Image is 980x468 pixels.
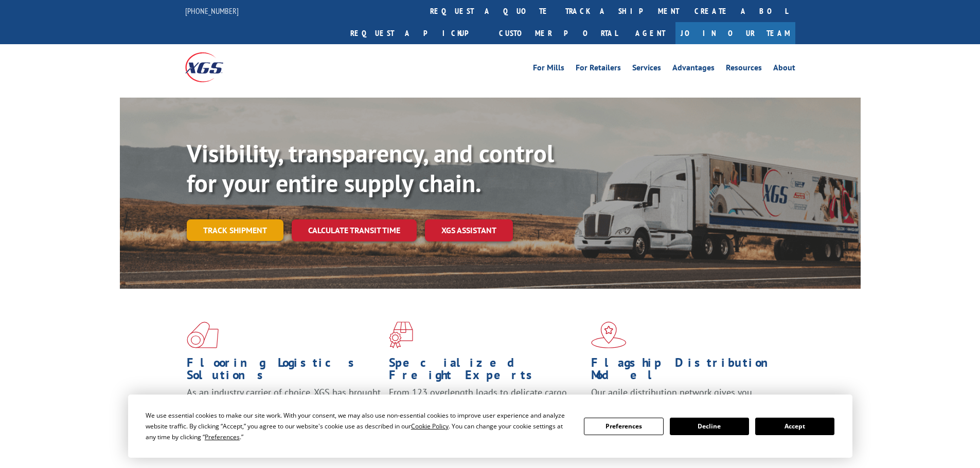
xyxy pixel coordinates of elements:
[491,22,625,44] a: Customer Portal
[591,386,780,410] span: Our agile distribution network gives you nationwide inventory management on demand.
[584,418,663,435] button: Preferences
[773,64,795,75] a: About
[533,64,564,75] a: For Mills
[672,64,715,75] a: Advantages
[675,22,795,44] a: Join Our Team
[187,137,554,199] b: Visibility, transparency, and control for your entire supply chain.
[292,219,417,241] a: Calculate transit time
[591,322,627,348] img: xgs-icon-flagship-distribution-model-red
[185,6,239,16] a: [PHONE_NUMBER]
[187,386,381,423] span: As an industry carrier of choice, XGS has brought innovation and dedication to flooring logistics...
[670,418,749,435] button: Decline
[187,357,381,386] h1: Flooring Logistics Solutions
[632,64,661,75] a: Services
[205,433,240,441] span: Preferences
[576,64,621,75] a: For Retailers
[187,219,283,241] a: Track shipment
[625,22,675,44] a: Agent
[726,64,762,75] a: Resources
[187,322,219,348] img: xgs-icon-total-supply-chain-intelligence-red
[425,219,513,241] a: XGS ASSISTANT
[128,395,852,458] div: Cookie Consent Prompt
[411,422,449,430] span: Cookie Policy
[146,410,572,442] div: We use essential cookies to make our site work. With your consent, we may also use non-essential ...
[343,22,491,44] a: Request a pickup
[389,322,413,348] img: xgs-icon-focused-on-flooring-red
[755,418,834,435] button: Accept
[591,357,786,386] h1: Flagship Distribution Model
[389,357,583,386] h1: Specialized Freight Experts
[389,386,583,432] p: From 123 overlength loads to delicate cargo, our experienced staff knows the best way to move you...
